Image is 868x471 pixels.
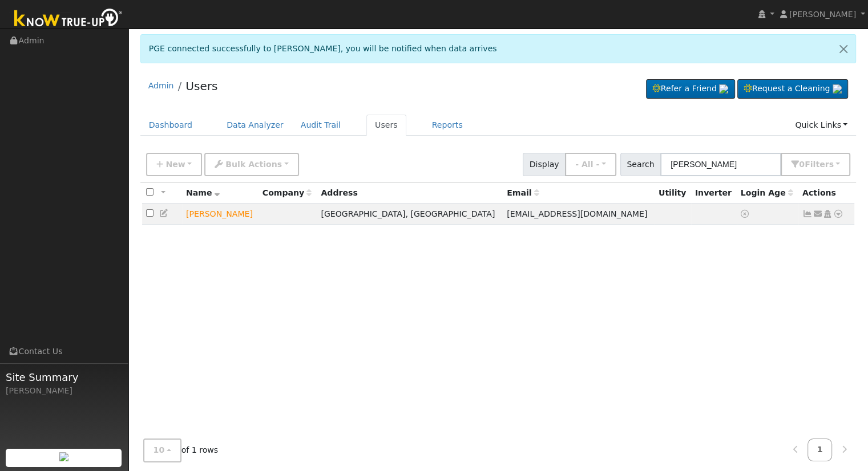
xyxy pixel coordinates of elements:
span: Bulk Actions [225,160,282,169]
a: Refer a Friend [646,79,735,99]
a: Dashboard [140,115,201,136]
a: Quick Links [786,115,856,136]
span: Email [507,188,539,197]
a: Users [366,115,406,136]
img: Know True-Up [9,6,128,32]
a: Audit Trail [292,115,349,136]
div: Utility [659,187,687,199]
span: Company name [263,188,312,197]
span: 10 [154,446,165,455]
a: Not connected [802,209,813,218]
a: mberubeca@aol.com [813,208,823,220]
button: Bulk Actions [204,153,298,176]
span: Name [186,188,220,197]
a: Reports [423,115,471,136]
button: - All - [565,153,616,176]
input: Search [660,153,781,176]
span: [PERSON_NAME] [789,10,856,19]
a: Data Analyzer [218,115,292,136]
span: s [829,160,833,169]
a: Edit User [159,209,169,218]
td: [GEOGRAPHIC_DATA], [GEOGRAPHIC_DATA] [317,204,503,225]
a: Users [185,79,217,93]
button: 10 [143,439,181,462]
img: retrieve [59,452,68,461]
img: retrieve [833,84,842,94]
div: PGE connected successfully to [PERSON_NAME], you will be notified when data arrives [140,34,857,63]
div: Inverter [695,187,733,199]
span: Days since last login [741,188,793,197]
a: Admin [148,81,174,90]
button: New [146,153,203,176]
span: of 1 rows [143,439,219,462]
a: 1 [808,439,833,461]
span: Site Summary [6,370,122,385]
div: [PERSON_NAME] [6,385,122,397]
span: Search [620,153,661,176]
div: Address [321,187,499,199]
a: Request a Cleaning [737,79,848,99]
span: Filter [805,160,834,169]
td: Lead [182,204,259,225]
span: Display [523,153,566,176]
a: Other actions [833,208,843,220]
span: New [165,160,185,169]
a: Login As [822,209,833,218]
span: [EMAIL_ADDRESS][DOMAIN_NAME] [507,209,647,218]
a: Close [831,35,855,63]
button: 0Filters [781,153,850,176]
img: retrieve [719,84,728,94]
div: Actions [802,187,850,199]
a: No login access [741,209,751,218]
